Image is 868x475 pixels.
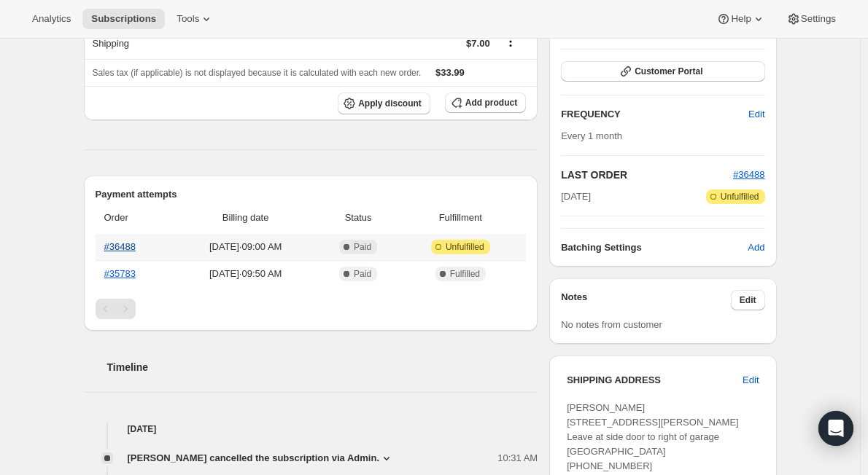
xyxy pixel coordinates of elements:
span: $33.99 [435,67,465,78]
span: Edit [743,373,759,388]
span: Unfulfilled [446,241,484,253]
a: #35783 [104,268,136,279]
span: Every 1 month [561,130,622,141]
span: [DATE] · 09:50 AM [179,267,313,281]
button: [PERSON_NAME] cancelled the subscription via Admin. [128,451,395,466]
span: Add product [465,97,517,109]
h2: LAST ORDER [561,168,733,182]
span: [PERSON_NAME] [STREET_ADDRESS][PERSON_NAME] Leave at side door to right of garage [GEOGRAPHIC_DAT... [567,402,739,471]
button: Settings [778,9,845,29]
span: Status [322,211,395,225]
h4: [DATE] [84,422,538,436]
span: Sales tax (if applicable) is not displayed because it is calculated with each new order. [93,68,422,78]
h3: SHIPPING ADDRESS [567,373,743,388]
button: Edit [731,290,765,310]
span: [PERSON_NAME] cancelled the subscription via Admin. [128,451,380,466]
button: Add [739,236,773,259]
span: Fulfillment [403,211,517,225]
span: No notes from customer [561,319,662,330]
h2: Timeline [107,360,538,374]
a: #36488 [733,169,764,180]
span: [DATE] · 09:00 AM [179,240,313,254]
button: Subscriptions [82,9,165,29]
span: Fulfilled [450,268,480,280]
button: Shipping actions [499,34,522,50]
span: [DATE] [561,189,591,204]
span: Tools [177,13,199,25]
h3: Notes [561,290,731,310]
button: Edit [740,103,773,126]
span: $7.00 [466,38,490,49]
span: Add [748,240,764,255]
span: Settings [801,13,836,25]
h6: Batching Settings [561,240,748,255]
span: Paid [354,268,371,280]
span: Unfulfilled [721,191,759,203]
button: Customer Portal [561,61,764,82]
span: Help [731,13,751,25]
span: Apply discount [358,98,422,109]
button: Tools [168,9,222,29]
span: Customer Portal [635,66,702,77]
span: Analytics [32,13,71,25]
div: Open Intercom Messenger [818,411,853,446]
button: Edit [734,369,767,392]
button: #36488 [733,168,764,182]
span: 10:31 AM [497,451,538,466]
button: Help [708,9,774,29]
span: Edit [740,294,756,306]
h2: FREQUENCY [561,107,748,122]
span: Edit [748,107,764,122]
span: Paid [354,241,371,253]
button: Apply discount [338,93,430,114]
th: Shipping [84,27,317,59]
nav: Pagination [96,299,527,319]
button: Add product [445,93,526,113]
span: Billing date [179,211,313,225]
h2: Payment attempts [96,187,527,202]
span: Subscriptions [91,13,156,25]
th: Order [96,202,174,234]
button: Analytics [23,9,80,29]
a: #36488 [104,241,136,252]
